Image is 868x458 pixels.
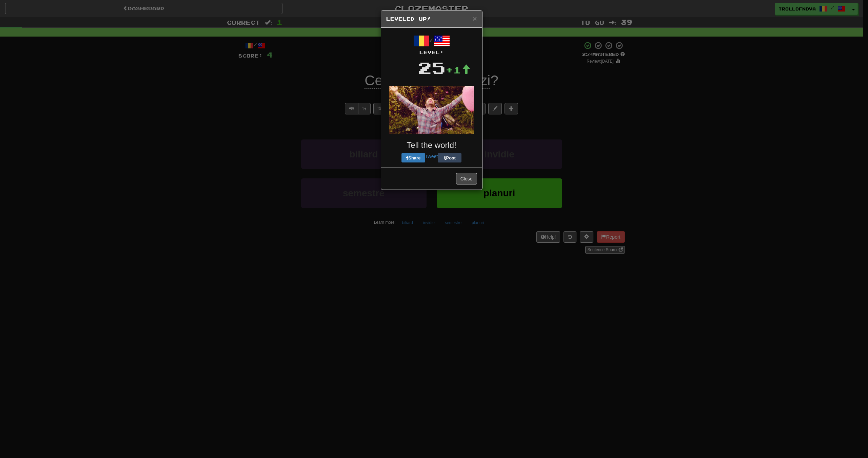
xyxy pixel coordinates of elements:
div: +1 [446,63,471,77]
div: 25 [418,56,446,80]
button: Post [438,153,461,162]
button: Close [456,173,477,184]
span: × [473,15,477,22]
h3: Tell the world! [386,141,477,150]
button: Share [401,153,425,162]
h5: Leveled Up! [386,16,477,22]
div: / [386,33,477,56]
img: andy-72a9b47756ecc61a9f6c0ef31017d13e025550094338bf53ee1bb5849c5fd8eb.gif [389,86,474,134]
a: Tweet [425,154,438,159]
div: Level: [386,49,477,56]
button: Close [473,15,477,22]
